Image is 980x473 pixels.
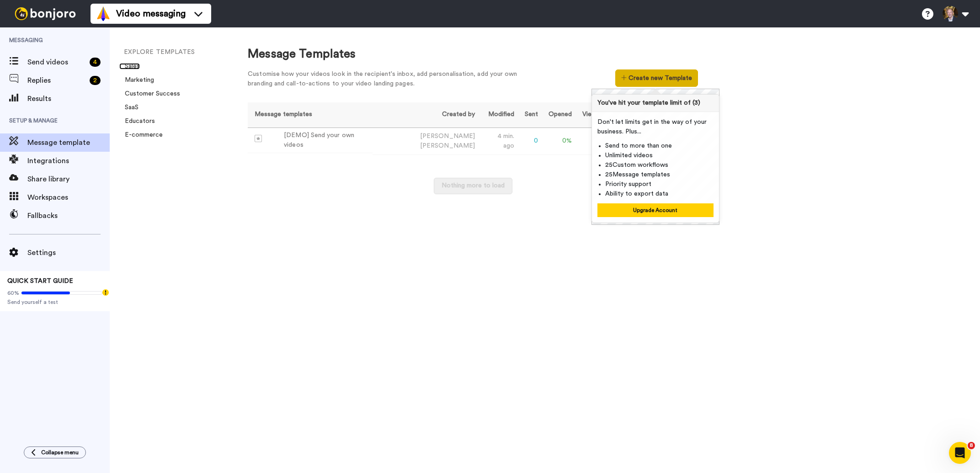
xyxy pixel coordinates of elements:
[518,128,542,154] td: 0
[7,278,73,284] span: QUICK START GUIDE
[7,289,19,297] span: 60%
[96,6,111,21] img: vm-color.svg
[27,210,110,221] span: Fallbacks
[605,151,714,160] li: Unlimited videos
[518,102,542,128] th: Sent
[479,128,518,154] td: 4 min. ago
[119,104,138,111] a: SaaS
[116,7,186,20] span: Video messaging
[24,446,86,458] button: Collapse menu
[592,95,719,112] div: You've hit your template limit of (3)
[27,75,86,86] span: Replies
[248,102,373,128] th: Message templates
[248,69,531,89] div: Customise how your videos look in the recipient's inbox, add personalisation, add your own brandi...
[615,69,698,87] button: Create new Template
[27,93,110,104] span: Results
[119,63,140,69] a: Sales
[90,76,101,85] div: 2
[597,117,714,137] p: Don't let limits get in the way of your business. Plus...
[27,155,110,166] span: Integrations
[27,137,110,148] span: Message template
[605,189,714,199] li: Ability to export data
[479,102,518,128] th: Modified
[101,288,110,297] div: Tooltip anchor
[597,203,714,217] button: Upgrade Account
[248,46,698,63] div: Message Templates
[575,102,607,128] th: Viewed
[605,180,714,189] li: Priority support
[11,7,80,20] img: bj-logo-header-white.svg
[7,298,102,306] span: Send yourself a test
[420,143,475,149] span: [PERSON_NAME]
[605,141,714,151] li: Send to more than one
[949,442,971,464] iframe: Intercom live chat
[119,118,155,124] a: Educators
[373,102,479,128] th: Created by
[41,449,79,456] span: Collapse menu
[542,102,575,128] th: Opened
[605,160,714,170] li: 25 Custom workflows
[542,128,575,154] td: 0 %
[27,174,110,185] span: Share library
[119,132,163,138] a: E-commerce
[255,135,262,142] img: demo-template.svg
[968,442,975,449] span: 8
[434,178,512,194] button: Nothing more to load
[575,128,607,154] td: 0 %
[119,77,154,83] a: Marketing
[119,90,180,97] a: Customer Success
[90,58,101,67] div: 4
[605,170,714,180] li: 25 Message templates
[27,192,110,203] span: Workspaces
[284,131,369,150] div: [DEMO] Send your own videos
[373,128,479,154] td: [PERSON_NAME]
[124,48,247,57] li: EXPLORE TEMPLATES
[27,247,110,258] span: Settings
[27,57,86,68] span: Send videos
